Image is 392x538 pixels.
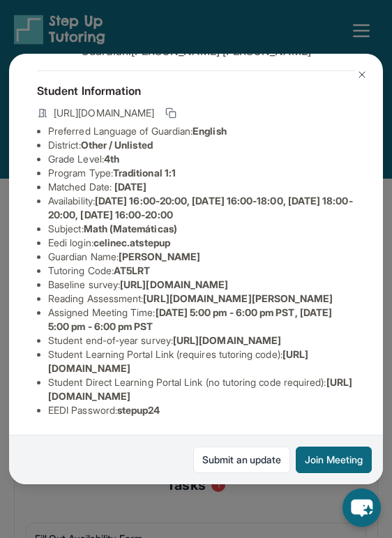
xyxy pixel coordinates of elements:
[48,166,355,180] li: Program Type:
[93,237,170,248] span: celinec.atstepup
[48,403,355,417] li: EEDI Password :
[37,82,355,99] h4: Student Information
[114,181,146,193] span: [DATE]
[119,251,200,262] span: [PERSON_NAME]
[48,306,355,334] li: Assigned Meeting Time :
[48,194,355,222] li: Availability:
[120,278,228,290] span: [URL][DOMAIN_NAME]
[81,139,153,151] span: Other / Unlisted
[48,236,355,250] li: Eedi login :
[48,138,355,152] li: District:
[48,152,355,166] li: Grade Level:
[84,223,177,234] span: Math (Matemáticas)
[54,106,154,120] span: [URL][DOMAIN_NAME]
[48,264,355,278] li: Tutoring Code :
[356,69,368,80] img: Close Icon
[163,105,179,121] button: Copy link
[48,375,355,403] li: Student Direct Learning Portal Link (no tutoring code required) :
[48,180,355,194] li: Matched Date:
[48,348,355,375] li: Student Learning Portal Link (requires tutoring code) :
[296,447,372,473] button: Join Meeting
[117,404,160,416] span: stepup24
[173,334,281,346] span: [URL][DOMAIN_NAME]
[48,306,332,332] span: [DATE] 5:00 pm - 6:00 pm PST, [DATE] 5:00 pm - 6:00 pm PST
[48,124,355,138] li: Preferred Language of Guardian:
[48,278,355,292] li: Baseline survey :
[114,264,150,276] span: AT5LRT
[48,250,355,264] li: Guardian Name :
[48,222,355,236] li: Subject :
[342,488,381,527] button: chat-button
[113,167,176,179] span: Traditional 1:1
[104,153,119,165] span: 4th
[48,292,355,306] li: Reading Assessment :
[193,447,290,473] a: Submit an update
[143,292,333,304] span: [URL][DOMAIN_NAME][PERSON_NAME]
[48,195,353,221] span: [DATE] 16:00-20:00, [DATE] 16:00-18:00, [DATE] 18:00-20:00, [DATE] 16:00-20:00
[193,125,227,137] span: English
[48,334,355,348] li: Student end-of-year survey :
